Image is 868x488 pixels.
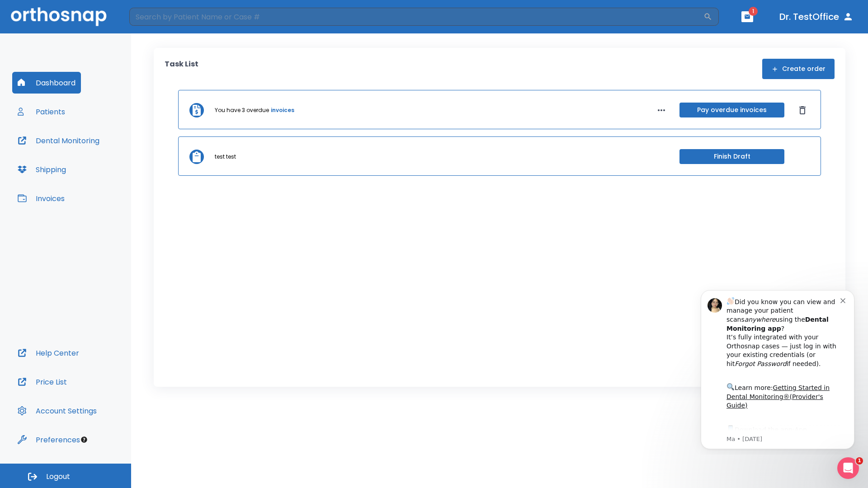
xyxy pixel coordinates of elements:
[46,472,70,482] span: Logout
[679,103,784,117] button: Pay overdue invoices
[12,72,81,94] button: Dashboard
[165,59,198,79] p: Task List
[776,9,857,25] button: Dr. TestOffice
[39,142,153,188] div: Download the app: | ​ Let us know if you need help getting started!
[856,457,863,465] span: 1
[795,103,810,117] button: Dismiss
[39,144,120,160] a: App Store
[12,429,85,450] button: Preferences
[215,106,269,114] p: You have 3 overdue
[80,436,88,444] div: Tooltip anchor
[12,101,71,122] button: Patients
[153,14,160,21] button: Dismiss notification
[129,8,703,26] input: Search by Patient Name or Case #
[12,400,102,422] button: Account Settings
[12,371,72,393] button: Price List
[12,188,70,209] button: Invoices
[837,457,859,479] iframe: Intercom live chat
[215,153,236,161] p: test test
[271,106,294,114] a: invoices
[687,282,868,455] iframe: Intercom notifications message
[679,149,784,164] button: Finish Draft
[762,59,835,79] button: Create order
[12,130,105,151] button: Dental Monitoring
[12,342,85,364] button: Help Center
[11,7,107,26] img: Orthosnap
[749,7,758,16] span: 1
[39,153,153,161] p: Message from Ma, sent 4w ago
[12,159,71,180] button: Shipping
